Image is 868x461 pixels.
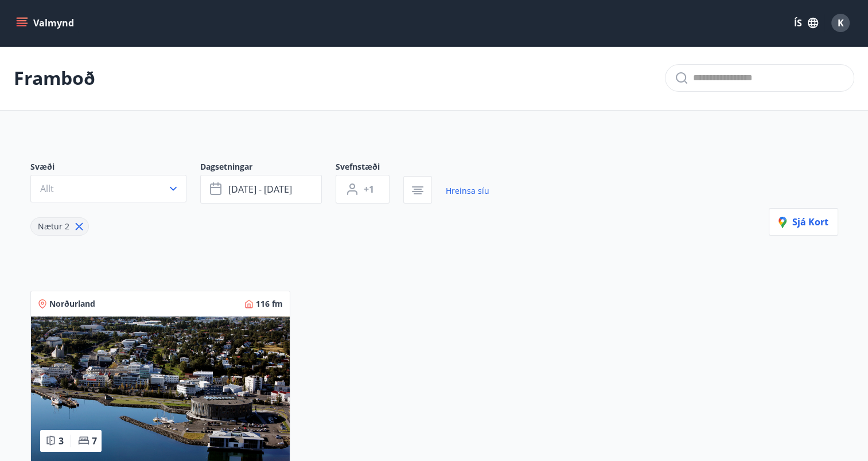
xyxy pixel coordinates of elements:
span: K [838,17,844,29]
div: Nætur 2 [30,217,89,236]
span: Sjá kort [779,216,828,228]
button: menu [14,13,79,33]
a: Hreinsa síu [446,178,489,204]
span: Allt [40,182,54,195]
span: Nætur 2 [38,221,69,232]
span: Svæði [30,161,200,175]
span: 3 [59,435,64,447]
span: 7 [92,435,97,447]
span: [DATE] - [DATE] [228,183,292,196]
img: Paella dish [31,317,290,461]
span: 116 fm [256,298,283,310]
button: ÍS [788,13,824,33]
span: Svefnstæði [336,161,403,175]
button: [DATE] - [DATE] [200,175,322,204]
span: Dagsetningar [200,161,336,175]
button: +1 [336,175,390,204]
p: Framboð [14,65,95,91]
span: Norðurland [49,298,95,310]
span: +1 [364,183,374,196]
button: K [827,9,854,37]
button: Sjá kort [769,208,838,236]
button: Allt [30,175,186,202]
